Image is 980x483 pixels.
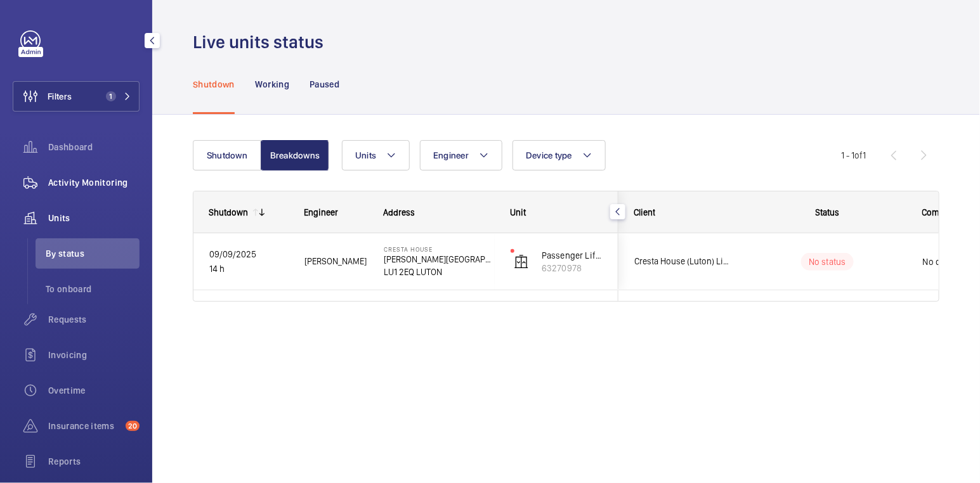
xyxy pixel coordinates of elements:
[634,207,655,217] span: Client
[48,90,72,103] span: Filters
[310,78,339,91] p: Paused
[514,254,529,269] img: elevator.svg
[48,176,140,189] span: Activity Monitoring
[193,140,261,171] button: Shutdown
[106,91,116,101] span: 1
[304,207,338,217] span: Engineer
[48,349,140,361] span: Invoicing
[13,81,140,112] button: Filters1
[193,30,331,54] h1: Live units status
[854,150,863,160] span: of
[513,140,606,171] button: Device type
[48,420,121,432] span: Insurance items
[526,150,572,160] span: Device type
[342,140,410,171] button: Units
[48,313,140,326] span: Requests
[255,78,289,91] p: Working
[46,283,140,295] span: To onboard
[209,247,288,262] p: 09/09/2025
[433,150,469,160] span: Engineer
[261,140,329,171] button: Breakdowns
[809,255,846,268] p: No status
[48,141,140,153] span: Dashboard
[841,151,866,160] span: 1 - 1 1
[48,384,140,397] span: Overtime
[126,421,140,431] span: 20
[384,253,494,266] p: [PERSON_NAME][GEOGRAPHIC_DATA]
[384,245,494,253] p: Cresta House
[384,266,494,278] p: LU1 2EQ LUTON
[420,140,502,171] button: Engineer
[46,247,140,260] span: By status
[634,254,732,269] span: Cresta House (Luton) Limited
[816,207,840,217] span: Status
[355,150,376,160] span: Units
[542,262,603,274] p: 63270978
[383,207,415,217] span: Address
[304,254,367,269] span: [PERSON_NAME]
[209,207,248,217] div: Shutdown
[209,262,288,276] p: 14 h
[48,212,140,224] span: Units
[510,207,603,217] div: Unit
[193,78,235,91] p: Shutdown
[542,249,603,262] p: Passenger Lift 2 fire fighter
[48,455,140,468] span: Reports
